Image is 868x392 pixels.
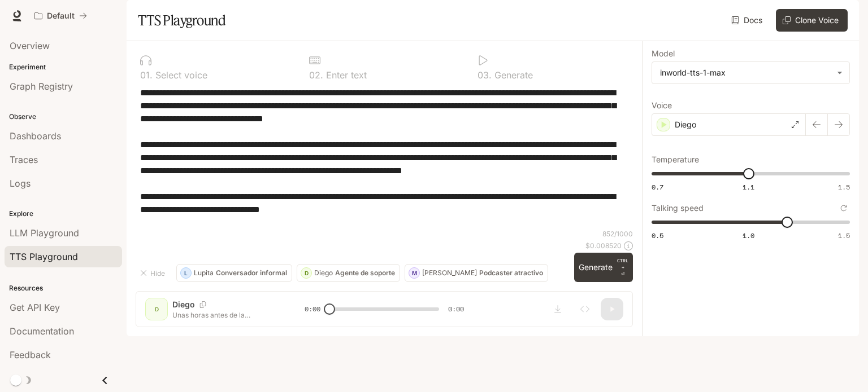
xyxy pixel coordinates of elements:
[652,204,704,212] p: Talking speed
[29,5,92,27] button: All workspaces
[140,71,153,80] p: 0 1 .
[301,264,311,282] div: D
[181,264,191,282] div: L
[617,257,628,271] p: CTRL +
[314,270,333,276] p: Diego
[652,231,663,240] span: 0.5
[652,156,699,164] p: Temperature
[136,264,172,282] button: Hide
[729,9,767,32] a: Docs
[492,71,533,80] p: Generate
[153,71,207,80] p: Select voice
[309,71,323,80] p: 0 2 .
[776,9,848,32] button: Clone Voice
[478,71,492,80] p: 0 3 .
[409,264,419,282] div: M
[194,270,214,276] p: Lupita
[422,270,477,276] p: [PERSON_NAME]
[617,257,628,278] p: ⏎
[675,119,696,130] p: Diego
[838,231,850,240] span: 1.5
[138,9,225,32] h1: TTS Playground
[297,264,400,282] button: DDiegoAgente de soporte
[652,62,849,83] div: inworld-tts-1-max
[47,11,75,21] p: Default
[652,182,663,192] span: 0.7
[743,182,754,192] span: 1.1
[652,102,672,109] p: Voice
[660,67,831,78] div: inworld-tts-1-max
[838,182,850,192] span: 1.5
[743,231,754,240] span: 1.0
[335,270,395,276] p: Agente de soporte
[176,264,292,282] button: LLupitaConversador informal
[216,270,287,276] p: Conversador informal
[652,50,675,58] p: Model
[323,71,367,80] p: Enter text
[405,264,548,282] button: M[PERSON_NAME]Podcaster atractivo
[837,202,850,214] button: Reset to default
[479,270,543,276] p: Podcaster atractivo
[574,253,633,282] button: GenerateCTRL +⏎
